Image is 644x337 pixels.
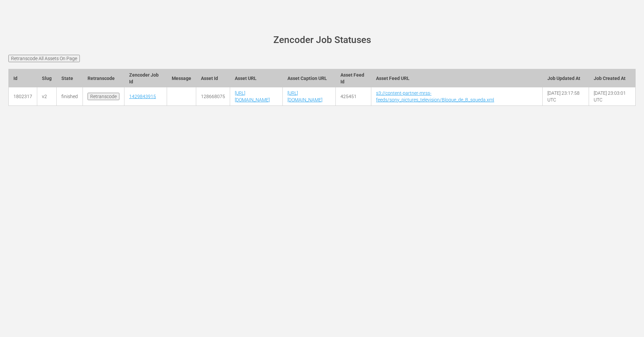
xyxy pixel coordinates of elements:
input: Retranscode [88,93,119,100]
h1: Zencoder Job Statuses [18,35,626,45]
td: [DATE] 23:03:01 UTC [589,87,636,106]
td: [DATE] 23:17:58 UTC [542,87,589,106]
a: [URL][DOMAIN_NAME] [235,90,270,102]
td: 1802317 [9,87,37,106]
th: Retranscode [83,69,124,87]
th: Job Created At [589,69,636,87]
a: s3://content-partner-mrss-feeds/sony_pictures_television/Bloque_de_B_squeda.xml [376,90,494,102]
a: 1429843915 [129,94,156,99]
th: Job Updated At [542,69,589,87]
th: Asset Caption URL [283,69,335,87]
td: 128668075 [196,87,230,106]
th: Asset Id [196,69,230,87]
th: Message [167,69,196,87]
th: Asset Feed URL [371,69,542,87]
td: 425451 [335,87,371,106]
a: [URL][DOMAIN_NAME] [287,90,322,102]
td: v2 [37,87,57,106]
th: Zencoder Job Id [124,69,167,87]
td: finished [57,87,83,106]
th: Asset URL [230,69,283,87]
th: Asset Feed Id [335,69,371,87]
th: Slug [37,69,57,87]
th: State [57,69,83,87]
input: Retranscode All Assets On Page [8,55,80,62]
th: Id [9,69,37,87]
